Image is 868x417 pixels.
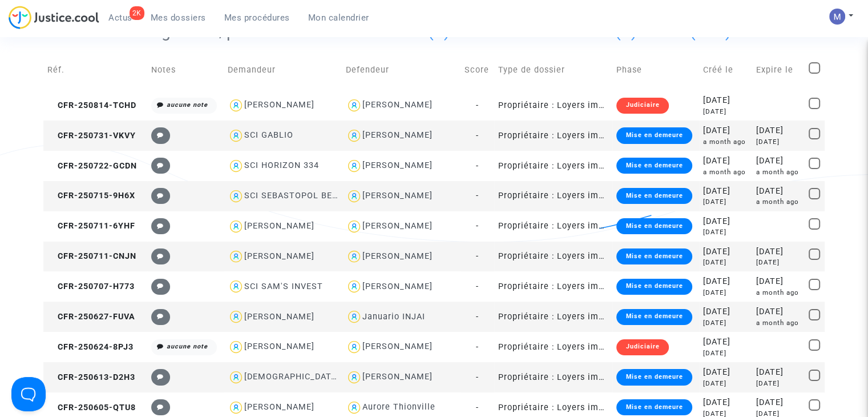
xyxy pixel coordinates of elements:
[244,161,319,170] div: SCI HORIZON 334
[703,246,748,258] div: [DATE]
[99,9,142,26] a: 2KActus
[829,9,845,25] img: AAcHTtesyyZjLYJxzrkRG5BOJsapQ6nO-85ChvdZAQ62n80C=s96-c
[703,227,748,237] div: [DATE]
[228,339,244,355] img: icon-user.svg
[362,130,433,140] div: [PERSON_NAME]
[362,221,433,231] div: [PERSON_NAME]
[346,339,362,355] img: icon-user.svg
[756,379,800,388] div: [DATE]
[616,399,692,415] div: Mise en demeure
[494,211,612,242] td: Propriétaire : Loyers impayés/Charges impayées
[47,101,136,110] span: CFR-250814-TCHD
[362,191,433,201] div: [PERSON_NAME]
[228,399,244,416] img: icon-user.svg
[47,342,134,352] span: CFR-250624-8PJ3
[215,9,299,26] a: Mes procédures
[142,9,215,26] a: Mes dossiers
[703,185,748,198] div: [DATE]
[47,251,136,261] span: CFR-250711-CNJN
[494,181,612,211] td: Propriétaire : Loyers impayés/Charges impayées
[228,127,244,144] img: icon-user.svg
[47,372,135,382] span: CFR-250613-D2H3
[756,185,800,198] div: [DATE]
[47,221,135,231] span: CFR-250711-6YHF
[362,372,433,382] div: [PERSON_NAME]
[362,161,433,170] div: [PERSON_NAME]
[616,127,692,143] div: Mise en demeure
[476,131,479,141] span: -
[756,318,800,328] div: a month ago
[616,158,692,174] div: Mise en demeure
[616,279,692,295] div: Mise en demeure
[494,302,612,332] td: Propriétaire : Loyers impayés/Charges impayées
[756,197,800,207] div: a month ago
[47,191,135,201] span: CFR-250715-9H6X
[362,402,435,412] div: Aurore Thionville
[703,348,748,358] div: [DATE]
[494,90,612,121] td: Propriétaire : Loyers impayés/Charges impayées
[228,158,244,174] img: icon-user.svg
[130,6,144,20] div: 2K
[362,342,433,351] div: [PERSON_NAME]
[244,100,314,110] div: [PERSON_NAME]
[756,306,800,318] div: [DATE]
[616,339,668,355] div: Judiciaire
[494,121,612,151] td: Propriétaire : Loyers impayés/Charges impayées
[228,278,244,295] img: icon-user.svg
[703,167,748,177] div: a month ago
[47,131,136,141] span: CFR-250731-VKVY
[616,369,692,385] div: Mise en demeure
[612,50,699,90] td: Phase
[346,158,362,174] img: icon-user.svg
[494,332,612,362] td: Propriétaire : Loyers impayés/Charges impayées
[47,282,135,291] span: CFR-250707-H773
[703,258,748,267] div: [DATE]
[476,312,479,322] span: -
[703,137,748,147] div: a month ago
[108,13,132,23] span: Actus
[346,399,362,416] img: icon-user.svg
[756,275,800,288] div: [DATE]
[224,13,290,23] span: Mes procédures
[167,343,208,350] i: aucune note
[476,282,479,291] span: -
[346,97,362,114] img: icon-user.svg
[43,50,147,90] td: Réf.
[224,50,342,90] td: Demandeur
[703,107,748,117] div: [DATE]
[244,312,314,322] div: [PERSON_NAME]
[756,155,800,167] div: [DATE]
[616,218,692,234] div: Mise en demeure
[756,246,800,258] div: [DATE]
[362,100,433,110] div: [PERSON_NAME]
[703,275,748,288] div: [DATE]
[476,221,479,231] span: -
[616,188,692,204] div: Mise en demeure
[756,125,800,137] div: [DATE]
[147,50,224,90] td: Notes
[703,197,748,207] div: [DATE]
[167,101,208,109] i: aucune note
[476,101,479,110] span: -
[494,271,612,302] td: Propriétaire : Loyers impayés/Charges impayées
[346,369,362,386] img: icon-user.svg
[346,188,362,205] img: icon-user.svg
[703,336,748,348] div: [DATE]
[228,308,244,325] img: icon-user.svg
[476,403,479,412] span: -
[362,282,433,291] div: [PERSON_NAME]
[494,151,612,181] td: Propriétaire : Loyers impayés/Charges impayées
[756,137,800,147] div: [DATE]
[346,218,362,235] img: icon-user.svg
[308,13,369,23] span: Mon calendrier
[299,9,378,26] a: Mon calendrier
[47,403,136,412] span: CFR-250605-QTU8
[476,342,479,352] span: -
[703,379,748,388] div: [DATE]
[228,188,244,205] img: icon-user.svg
[494,50,612,90] td: Type de dossier
[228,97,244,114] img: icon-user.svg
[9,6,99,29] img: jc-logo.svg
[151,13,206,23] span: Mes dossiers
[362,312,425,322] div: Januario INJAI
